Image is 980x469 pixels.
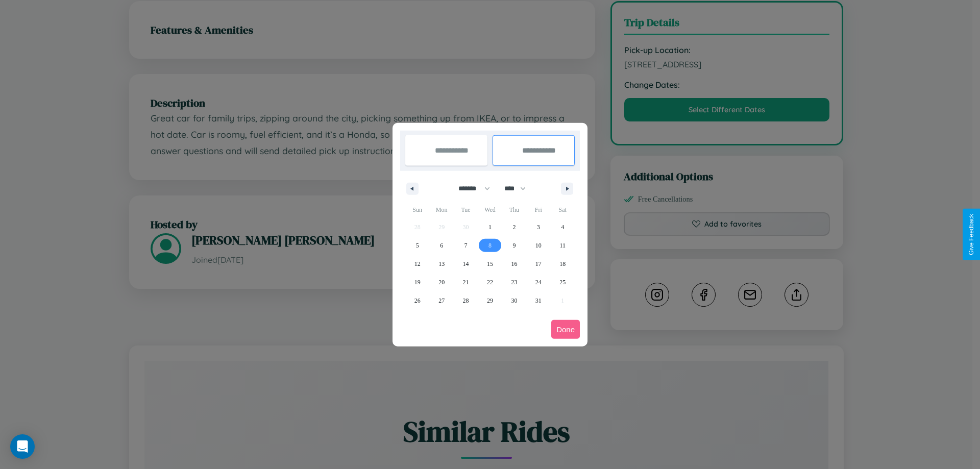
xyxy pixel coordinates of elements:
button: 2 [502,218,526,236]
span: Fri [526,202,550,218]
button: 15 [478,255,502,273]
span: 19 [414,273,421,291]
button: 28 [454,291,478,310]
button: 12 [405,255,429,273]
button: 4 [551,218,575,236]
span: 3 [537,218,540,236]
span: 26 [414,291,421,310]
span: 23 [511,273,517,291]
span: 4 [561,218,564,236]
span: 24 [535,273,542,291]
span: 21 [463,273,469,291]
button: 23 [502,273,526,291]
span: 14 [463,255,469,273]
button: 29 [478,291,502,310]
span: 15 [487,255,493,273]
button: 19 [405,273,429,291]
span: 11 [559,236,566,255]
span: 20 [438,273,445,291]
span: Sun [405,202,429,218]
span: Thu [502,202,526,218]
button: 16 [502,255,526,273]
span: 8 [488,236,492,255]
button: 10 [526,236,550,255]
span: 16 [511,255,517,273]
span: 22 [487,273,493,291]
span: 9 [512,236,516,255]
button: 14 [454,255,478,273]
span: 28 [463,291,469,310]
button: 30 [502,291,526,310]
span: Mon [429,202,453,218]
span: 7 [464,236,468,255]
button: 9 [502,236,526,255]
span: Wed [478,202,502,218]
span: 12 [414,255,421,273]
span: Tue [454,202,478,218]
button: 31 [526,291,550,310]
button: 13 [429,255,453,273]
div: Open Intercom Messenger [10,434,35,459]
button: 24 [526,273,550,291]
button: 21 [454,273,478,291]
button: 8 [478,236,502,255]
button: 5 [405,236,429,255]
button: 18 [551,255,575,273]
span: 10 [535,236,542,255]
div: Give Feedback [968,214,975,255]
span: 17 [535,255,542,273]
button: 26 [405,291,429,310]
button: 11 [551,236,575,255]
span: 2 [512,218,516,236]
button: 1 [478,218,502,236]
span: 13 [438,255,445,273]
span: 27 [438,291,445,310]
span: 31 [535,291,542,310]
span: 6 [440,236,443,255]
span: Sat [551,202,575,218]
span: 25 [559,273,566,291]
button: 7 [454,236,478,255]
span: 30 [511,291,517,310]
button: 6 [429,236,453,255]
button: 20 [429,273,453,291]
button: 25 [551,273,575,291]
span: 5 [416,236,419,255]
span: 18 [559,255,566,273]
span: 1 [488,218,492,236]
button: 22 [478,273,502,291]
button: 17 [526,255,550,273]
button: Done [551,320,580,339]
button: 3 [526,218,550,236]
button: 27 [429,291,453,310]
span: 29 [487,291,493,310]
